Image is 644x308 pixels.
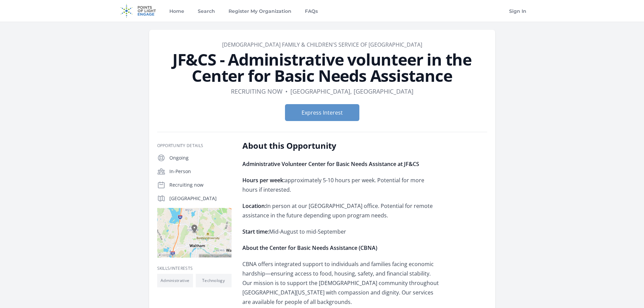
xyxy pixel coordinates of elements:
[157,266,232,271] h3: Skills/Interests
[242,228,269,235] strong: Start time:
[242,176,285,184] strong: Hours per week:
[157,274,193,287] li: Administrative
[242,227,440,236] p: Mid-August to mid-September
[242,160,419,168] strong: Administrative Volunteer Center for Basic Needs Assistance at JF&CS
[285,104,359,121] button: Express Interest
[242,175,440,194] p: approximately 5-10 hours per week. Potential for more hours if interested.
[169,155,232,161] p: Ongoing
[169,168,232,175] p: In-Person
[157,208,232,258] img: Map
[169,195,232,202] p: [GEOGRAPHIC_DATA]
[222,41,422,48] a: [DEMOGRAPHIC_DATA] Family & Children's Service of [GEOGRAPHIC_DATA]
[242,140,440,151] h2: About this Opportunity
[231,87,283,96] dd: Recruiting now
[290,87,413,96] dd: [GEOGRAPHIC_DATA], [GEOGRAPHIC_DATA]
[157,143,232,148] h3: Opportunity Details
[242,201,440,220] p: In person at our [GEOGRAPHIC_DATA] office. Potential for remote assistance in the future dependin...
[157,51,487,84] h1: JF&CS - Administrative volunteer in the Center for Basic Needs Assistance
[169,182,232,188] p: Recruiting now
[196,274,232,287] li: Technology
[242,202,266,210] strong: Location:
[242,259,440,307] p: CBNA offers integrated support to individuals and families facing economic hardship—ensuring acce...
[242,244,377,252] strong: About the Center for Basic Needs Assistance (CBNA)
[285,87,288,96] div: •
